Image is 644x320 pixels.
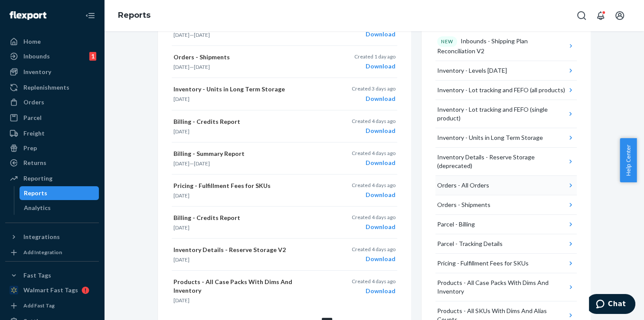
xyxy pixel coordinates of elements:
[435,195,577,215] button: Orders - Shipments
[23,271,51,280] div: Fast Tags
[437,278,567,296] div: Products - All Case Packs With Dims And Inventory
[5,230,99,244] button: Integrations
[435,100,577,128] button: Inventory - Lot tracking and FEFO (single product)
[173,297,190,304] time: [DATE]
[173,213,320,222] p: Billing - Credits Report
[437,220,475,229] div: Parcel - Billing
[173,53,320,61] p: Orders - Shipments
[5,95,99,109] a: Orders
[5,283,99,297] a: Walmart Fast Tags
[20,186,99,200] a: Reports
[173,63,320,71] p: —
[435,215,577,234] button: Parcel - Billing
[352,158,396,167] div: Download
[435,273,577,301] button: Products - All Case Packs With Dims And Inventory
[437,259,529,268] div: Pricing - Fulfillment Fees for SKUs
[23,113,42,122] div: Parcel
[352,287,396,295] div: Download
[118,10,150,20] a: Reports
[23,249,62,256] div: Add Integration
[5,65,99,79] a: Inventory
[173,160,320,167] p: —
[173,31,320,39] p: —
[352,246,396,253] p: Created 4 days ago
[23,286,78,294] div: Walmart Fast Tags
[573,7,590,24] button: Open Search Box
[437,36,567,55] div: Inbounds - Shipping Plan Reconciliation V2
[23,52,50,61] div: Inbounds
[89,52,96,61] div: 1
[23,83,69,92] div: Replenishments
[172,46,397,78] button: Orders - Shipments[DATE]—[DATE]Created 1 day agoDownload
[437,66,507,75] div: Inventory - Levels [DATE]
[173,128,190,135] time: [DATE]
[173,85,320,94] p: Inventory - Units in Long Term Storage
[354,53,396,60] p: Created 1 day ago
[173,32,190,38] time: [DATE]
[173,96,190,102] time: [DATE]
[5,81,99,94] a: Replenishments
[23,302,55,309] div: Add Fast Tag
[23,98,44,107] div: Orders
[172,207,397,239] button: Billing - Credits Report[DATE]Created 4 days agoDownload
[5,268,99,282] button: Fast Tags
[437,133,543,142] div: Inventory - Units in Long Term Storage
[24,204,51,212] div: Analytics
[172,78,397,110] button: Inventory - Units in Long Term Storage[DATE]Created 3 days agoDownload
[173,256,190,263] time: [DATE]
[173,149,320,158] p: Billing - Summary Report
[437,86,565,94] div: Inventory - Lot tracking and FEFO (all products)
[194,160,210,167] time: [DATE]
[435,128,577,148] button: Inventory - Units in Long Term Storage
[437,200,490,209] div: Orders - Shipments
[173,192,190,199] time: [DATE]
[620,138,637,182] button: Help Center
[5,171,99,185] a: Reporting
[352,255,396,263] div: Download
[172,142,397,175] button: Billing - Summary Report[DATE]—[DATE]Created 4 days agoDownload
[5,301,99,311] a: Add Fast Tag
[352,278,396,285] p: Created 4 days ago
[589,294,635,316] iframe: Opens a widget where you can chat to one of our agents
[435,234,577,254] button: Parcel - Tracking Details
[437,181,489,190] div: Orders - All Orders
[352,223,396,231] div: Download
[352,213,396,221] p: Created 4 days ago
[352,85,396,92] p: Created 3 days ago
[173,224,190,231] time: [DATE]
[172,271,397,311] button: Products - All Case Packs With Dims And Inventory[DATE]Created 4 days agoDownload
[173,64,190,70] time: [DATE]
[20,201,99,215] a: Analytics
[10,11,46,20] img: Flexport logo
[354,30,396,39] div: Download
[23,37,41,46] div: Home
[5,141,99,155] a: Prep
[5,35,99,48] a: Home
[172,239,397,271] button: Inventory Details - Reserve Storage V2[DATE]Created 4 days agoDownload
[173,117,320,126] p: Billing - Credits Report
[194,32,210,38] time: [DATE]
[352,181,396,189] p: Created 4 days ago
[352,149,396,157] p: Created 4 days ago
[5,126,99,140] a: Freight
[352,117,396,125] p: Created 4 days ago
[435,31,577,61] button: NEWInbounds - Shipping Plan Reconciliation V2
[23,144,37,152] div: Prep
[173,181,320,190] p: Pricing - Fulfillment Fees for SKUs
[173,278,320,295] p: Products - All Case Packs With Dims And Inventory
[23,158,46,167] div: Returns
[352,94,396,103] div: Download
[5,49,99,63] a: Inbounds1
[173,160,190,167] time: [DATE]
[611,7,628,24] button: Open account menu
[172,110,397,142] button: Billing - Credits Report[DATE]Created 4 days agoDownload
[437,153,566,170] div: Inventory Details - Reserve Storage (deprecated)
[354,62,396,71] div: Download
[24,189,47,197] div: Reports
[435,81,577,100] button: Inventory - Lot tracking and FEFO (all products)
[352,126,396,135] div: Download
[5,247,99,258] a: Add Integration
[23,68,51,76] div: Inventory
[592,7,609,24] button: Open notifications
[194,64,210,70] time: [DATE]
